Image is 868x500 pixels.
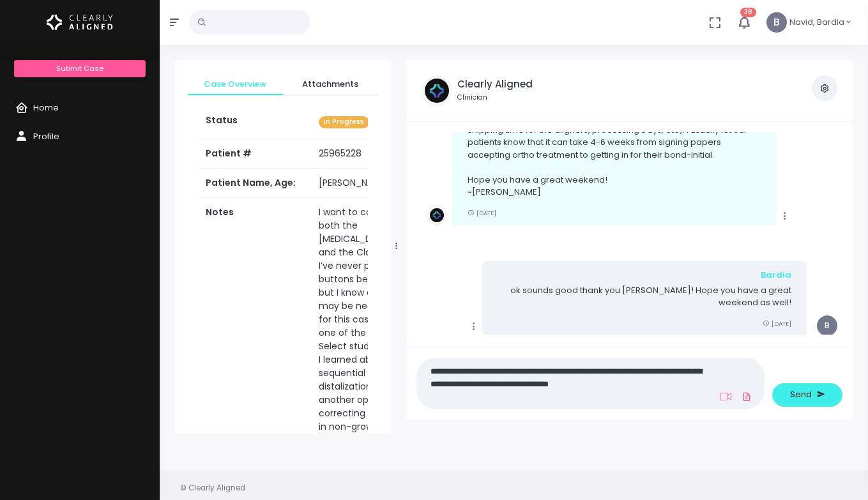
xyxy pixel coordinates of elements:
[293,78,368,91] span: Attachments
[198,78,273,91] span: Case Overview
[498,284,791,309] p: ok sounds good thank you [PERSON_NAME]! Hope you have a great weekend as well!
[457,79,533,90] h5: Clearly Aligned
[319,116,369,128] span: In Progress
[198,169,311,198] th: Patient Name, Age:
[311,139,413,169] td: 25965228
[33,102,59,114] span: Home
[789,16,844,29] span: Navid, Bardia
[198,106,311,139] th: Status
[817,315,837,336] span: B
[763,319,791,328] small: [DATE]
[766,12,787,33] span: B
[56,63,103,73] span: Submit Case
[740,8,756,17] span: 38
[457,93,533,103] small: Clinician
[498,269,791,282] div: Bardia
[311,169,413,198] td: [PERSON_NAME], 26
[790,388,812,401] span: Send
[772,383,842,407] button: Send
[739,385,754,408] a: Add Files
[717,391,734,402] a: Add Loom Video
[468,209,496,217] small: [DATE]
[416,132,842,335] div: scrollable content
[14,60,145,77] a: Submit Case
[175,60,391,434] div: scrollable content
[33,130,59,142] span: Profile
[47,9,113,36] img: Logo Horizontal
[198,139,311,169] th: Patient #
